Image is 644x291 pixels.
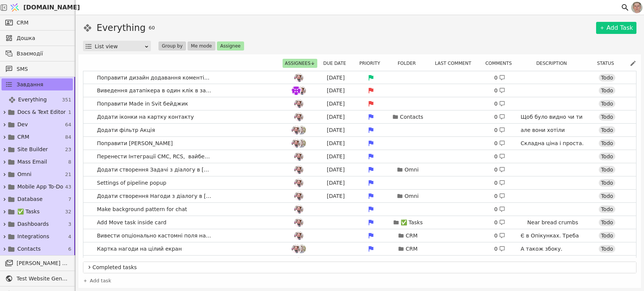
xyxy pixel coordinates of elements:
span: Todo [601,166,613,173]
span: CRM [17,133,29,141]
a: Додати створення Нагоди з діалогу в [GEOGRAPHIC_DATA]Хр[DATE]Omni0 Todo [83,190,636,202]
span: Add task [90,277,111,285]
button: Due date [321,59,353,68]
div: Status [589,59,627,68]
img: Хр [294,112,303,121]
p: CRM [406,232,418,240]
button: Last comment [433,59,478,68]
div: Due date [320,59,354,68]
a: Add task [83,277,111,285]
a: [DOMAIN_NAME] [8,0,75,15]
div: Folder [390,59,428,68]
p: Є в Опікунках. Треба щоб налаштовувалося [521,232,585,248]
div: 0 [494,126,505,134]
img: Хр [294,231,303,240]
button: Me mode [188,41,215,51]
div: [DATE] [319,192,353,200]
div: Description [522,59,586,68]
div: Assignees [283,59,317,68]
span: 32 [65,208,71,216]
span: Todo [601,100,613,107]
span: 60 [149,24,155,32]
a: Test Website General template [2,273,73,285]
div: [DATE] [319,100,353,108]
span: Test Website General template [17,275,69,283]
a: CRM [2,17,73,29]
span: 21 [65,171,71,178]
a: Settings of pipeline popupХр[DATE]0 Todo [83,176,636,189]
div: 0 [494,232,505,240]
a: Make background pattern for chatХр0 Todo [83,203,636,216]
div: 0 [494,245,505,253]
div: 0 [494,179,505,187]
span: Взаємодії [17,50,69,58]
span: Docs & Text Editor [17,108,66,116]
a: Додати створення Задачі з діалогу в [GEOGRAPHIC_DATA]Хр[DATE]Omni0 Todo [83,163,636,176]
div: [DATE] [319,87,353,95]
div: [DATE] [319,126,353,134]
span: Completed tasks [92,263,633,271]
span: 64 [65,121,71,129]
img: Хр [292,126,301,135]
p: ✅ Tasks [401,219,423,227]
span: Перенести Інтеграції СМС, RCS, вайбер до масових розсилок [94,151,215,162]
span: Make background pattern for chat [94,204,190,215]
span: [PERSON_NAME] розсилки [17,259,69,267]
a: Гензель і [PERSON_NAME]Хр [83,256,636,268]
p: Near bread crumbs [527,219,578,227]
img: Хр [294,99,303,108]
img: Ad [297,139,306,148]
div: [DATE] [319,179,353,187]
span: Mobile App To-Do [17,183,63,191]
span: 43 [65,183,71,191]
span: Todo [601,245,613,253]
p: Щоб було видно чи ти в [GEOGRAPHIC_DATA] чи в особі [521,113,585,137]
span: Mass Email [17,158,47,166]
span: 1 [68,109,71,116]
img: Хр [294,165,303,174]
div: 0 [494,205,505,213]
span: Дошка [17,34,69,42]
a: Поправити дизайн додавання коментів та задач в [GEOGRAPHIC_DATA]Хр[DATE]0 Todo [83,71,636,84]
div: 0 [494,74,505,82]
div: 0 [494,166,505,174]
span: Todo [601,205,613,213]
button: Description [534,59,573,68]
span: Додати іконки на картку контакту [94,112,197,123]
span: 3 [68,221,71,228]
a: Add Move task inside cardХр✅ Tasks0 Near bread crumbsTodo [83,216,636,229]
a: Вивести опціонально кастомні поля на картку НагодиХрCRM0 Є в Опікунках. Треба щоб налаштовувалося... [83,229,636,242]
img: Хр [294,178,303,187]
img: Ad [297,126,306,135]
img: Хр [292,139,301,148]
a: Поправити [PERSON_NAME]ХрAd[DATE]0 Складна ціна і проста. Перемикання між нимиTodo [83,137,636,150]
span: Поправити [PERSON_NAME] [94,138,176,149]
span: CRM [17,19,29,27]
p: але вони хотіли кнопку Акція. [521,126,585,142]
span: Додати створення Нагоди з діалогу в [GEOGRAPHIC_DATA] [94,191,215,202]
button: Assignees [283,59,317,68]
span: Contacts [17,245,41,253]
button: Status [595,59,621,68]
button: Priority [357,59,387,68]
span: 23 [65,146,71,153]
img: m. [292,86,301,95]
p: Omni [404,192,418,200]
span: SMS [17,65,69,73]
button: Comments [483,59,518,68]
img: Хр [294,205,303,214]
div: [DATE] [319,153,353,161]
span: 7 [68,196,71,203]
div: [DATE] [319,113,353,121]
div: 0 [494,87,505,95]
p: Складна ціна і проста. Перемикання між ними [521,139,585,163]
span: Todo [601,113,613,121]
span: Todo [601,232,613,239]
span: 8 [68,158,71,166]
span: Database [17,195,43,203]
img: Хр [294,191,303,201]
span: 4 [68,233,71,240]
span: Todo [601,87,613,94]
span: Dev [17,121,28,129]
